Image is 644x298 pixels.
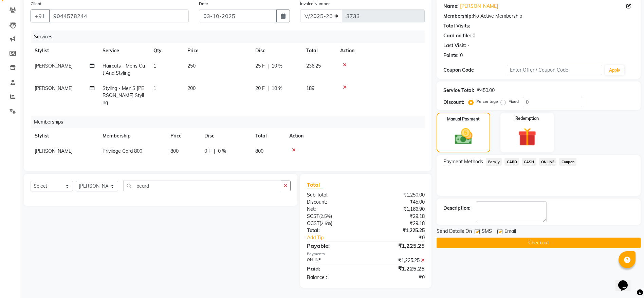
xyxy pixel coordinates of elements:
[437,238,641,248] button: Checkout
[302,274,366,281] div: Balance :
[366,220,430,227] div: ₹29.18
[302,220,366,227] div: ( )
[366,191,430,199] div: ₹1,250.00
[218,148,226,155] span: 0 %
[31,128,98,144] th: Stylist
[449,126,478,147] img: _cash.svg
[302,264,366,273] div: Paid:
[255,148,263,154] span: 800
[460,52,463,59] div: 0
[300,1,330,7] label: Invoice Number
[443,87,474,94] div: Service Total:
[103,85,144,106] span: Styling - Men'S [PERSON_NAME] Styling
[539,158,557,166] span: ONLINE
[437,228,472,236] span: Send Details On
[443,22,470,30] div: Total Visits:
[166,128,200,144] th: Price
[460,3,498,10] a: [PERSON_NAME]
[366,213,430,220] div: ₹29.18
[366,242,430,250] div: ₹1,225.25
[200,128,251,144] th: Disc
[214,148,215,155] span: |
[199,1,208,7] label: Date
[268,85,269,92] span: |
[376,234,430,241] div: ₹0
[366,206,430,213] div: ₹1,166.90
[302,191,366,199] div: Sub Total:
[255,62,265,70] span: 25 F
[307,251,425,257] div: Payments
[183,43,251,58] th: Price
[255,85,265,92] span: 20 F
[123,181,281,191] input: Search
[302,199,366,206] div: Discount:
[307,220,319,226] span: CGST
[443,52,459,59] div: Points:
[482,228,492,236] span: SMS
[302,242,366,250] div: Payable:
[187,85,196,91] span: 200
[31,116,430,128] div: Memberships
[307,213,319,219] span: SGST
[512,126,542,148] img: _gift.svg
[302,257,366,264] div: ONLINE
[366,257,430,264] div: ₹1,225.25
[31,43,98,58] th: Stylist
[486,158,502,166] span: Family
[366,264,430,273] div: ₹1,225.25
[153,63,156,69] span: 1
[149,43,183,58] th: Qty
[559,158,576,166] span: Coupon
[307,181,323,188] span: Total
[509,98,519,105] label: Fixed
[366,274,430,281] div: ₹0
[443,42,466,49] div: Last Visit:
[443,158,483,165] span: Payment Methods
[302,227,366,234] div: Total:
[366,227,430,234] div: ₹1,225.25
[320,213,331,219] span: 2.5%
[31,10,50,22] button: +91
[473,32,475,39] div: 0
[443,13,473,20] div: Membership:
[272,62,282,70] span: 10 %
[443,99,464,106] div: Discount:
[366,199,430,206] div: ₹45.00
[302,43,336,58] th: Total
[447,116,480,122] label: Manual Payment
[49,10,189,22] input: Search by Name/Mobile/Email/Code
[204,148,211,155] span: 0 F
[615,271,637,291] iframe: chat widget
[443,32,471,39] div: Card on file:
[268,62,269,70] span: |
[476,98,498,105] label: Percentage
[251,43,302,58] th: Disc
[103,63,145,76] span: Haircuts - Mens Cut And Styling
[321,221,331,226] span: 2.5%
[306,63,321,69] span: 236.25
[251,128,285,144] th: Total
[35,148,73,154] span: [PERSON_NAME]
[98,43,149,58] th: Service
[477,87,495,94] div: ₹450.00
[515,115,539,122] label: Redemption
[35,63,73,69] span: [PERSON_NAME]
[443,3,459,10] div: Name:
[522,158,536,166] span: CASH
[35,85,73,91] span: [PERSON_NAME]
[467,42,470,49] div: -
[272,85,282,92] span: 10 %
[443,13,634,20] div: No Active Membership
[336,43,425,58] th: Action
[98,128,166,144] th: Membership
[507,65,602,75] input: Enter Offer / Coupon Code
[31,31,430,43] div: Services
[306,85,314,91] span: 189
[443,67,507,74] div: Coupon Code
[103,148,142,154] span: Privilege Card 800
[504,228,516,236] span: Email
[605,65,624,75] button: Apply
[504,158,519,166] span: CARD
[302,234,376,241] a: Add Tip
[153,85,156,91] span: 1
